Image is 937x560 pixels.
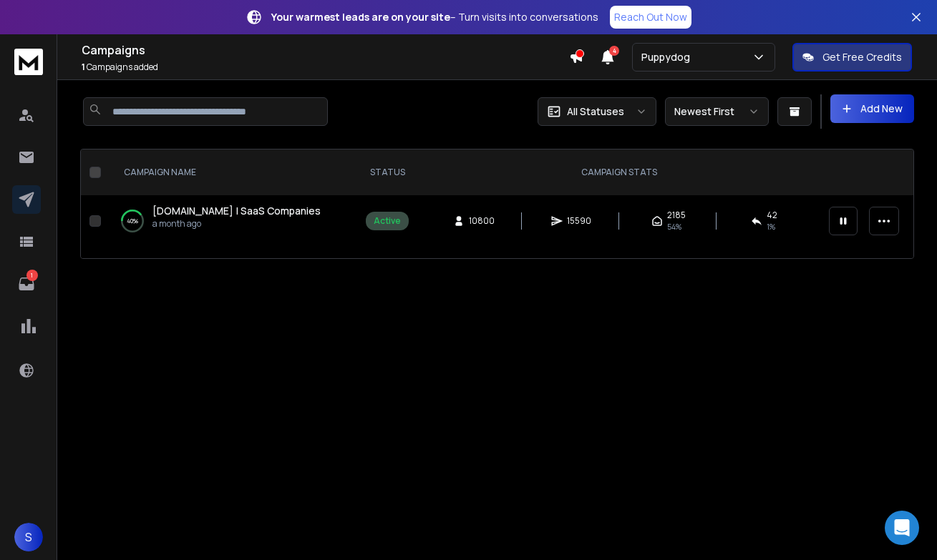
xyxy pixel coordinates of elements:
[14,523,43,551] button: S
[82,61,85,73] span: 1
[667,210,686,221] span: 2185
[127,214,138,228] p: 40 %
[614,10,687,24] p: Reach Out Now
[667,221,681,232] span: 54 %
[26,270,38,281] p: 1
[417,149,820,195] th: CAMPAIGN STATS
[152,218,321,230] p: a month ago
[641,50,696,64] p: Puppydog
[82,41,569,59] h1: Campaigns
[567,215,591,227] span: 15590
[567,104,624,119] p: All Statuses
[830,94,914,123] button: Add New
[665,97,769,126] button: Newest First
[885,511,919,545] div: Open Intercom Messenger
[107,149,357,195] th: CAMPAIGN NAME
[609,46,619,56] span: 4
[792,43,912,72] button: Get Free Credits
[14,49,43,75] img: logo
[469,215,495,227] span: 10800
[152,204,321,218] a: [DOMAIN_NAME] | SaaS Companies
[107,195,357,247] td: 40%[DOMAIN_NAME] | SaaS Companiesa month ago
[82,62,569,73] p: Campaigns added
[374,215,401,227] div: Active
[767,221,775,232] span: 1 %
[767,210,777,221] span: 42
[271,10,598,24] p: – Turn visits into conversations
[152,204,321,217] span: [DOMAIN_NAME] | SaaS Companies
[822,50,902,64] p: Get Free Credits
[271,10,450,24] strong: Your warmest leads are on your site
[357,149,417,195] th: STATUS
[610,6,691,29] a: Reach Out Now
[12,270,41,298] a: 1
